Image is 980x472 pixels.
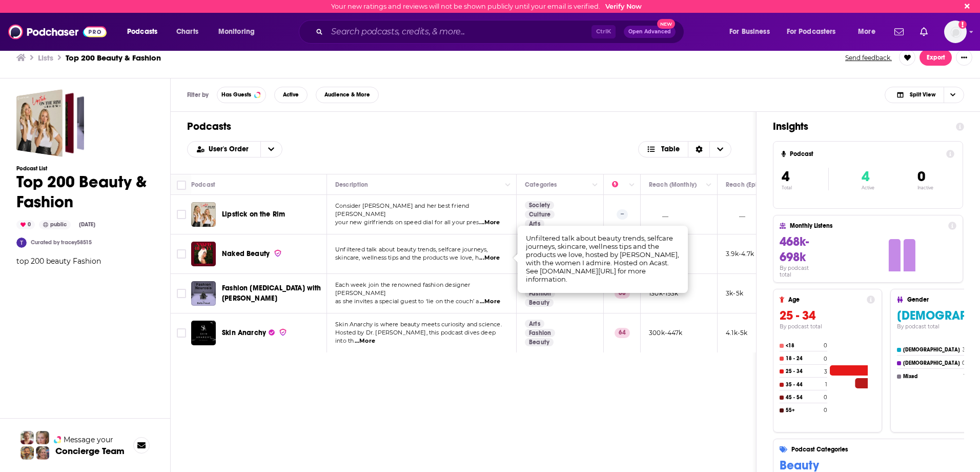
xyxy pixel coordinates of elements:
[31,239,92,246] a: Curated by tracey58515
[780,234,809,265] span: 468k-698k
[526,234,679,283] span: Unfiltered talk about beauty trends, selfcare journeys, skincare, wellness tips and the products ...
[944,21,967,43] span: Logged in as jbarbour
[729,25,770,39] span: For Business
[222,209,285,220] a: Lipstick on the Rim
[726,210,745,219] p: __
[217,87,266,103] button: Has Guests
[615,288,630,299] p: 68
[274,249,282,258] img: verified Badge
[38,53,53,63] a: Lists
[191,179,215,191] div: Podcast
[824,342,827,349] h4: 0
[910,92,935,97] span: Split View
[211,24,268,40] button: open menu
[335,219,479,226] span: your new girlfriends on speed dial for all your pres
[944,21,967,43] button: Show profile menu
[222,328,287,338] a: Skin Anarchy
[589,179,601,191] button: Column Actions
[36,446,49,460] img: Barbara Profile
[176,25,198,39] span: Charts
[786,343,822,349] h4: <18
[824,356,827,362] h4: 0
[39,220,71,229] div: public
[177,210,186,219] span: Toggle select row
[16,257,101,266] span: top 200 beauty Fashion
[661,146,680,153] span: Table
[525,220,544,228] a: Arts
[335,246,487,253] span: Unfiltered talk about beauty trends, selfcare journeys,
[127,25,157,39] span: Podcasts
[786,356,822,362] h4: 18 - 24
[316,87,379,103] button: Audience & More
[16,89,84,157] a: Top 200 Beauty & Fashion
[612,179,626,191] div: Power Score
[782,185,828,190] p: Total
[773,120,948,133] h1: Insights
[788,296,863,303] h4: Age
[525,179,557,191] div: Categories
[335,202,469,218] span: Consider [PERSON_NAME] and her best friend [PERSON_NAME]
[21,431,34,444] img: Sydney Profile
[525,338,554,346] a: Beauty
[8,22,107,42] img: Podchaser - Follow, Share and Rate Podcasts
[335,254,479,261] span: skincare, wellness tips and the products we love, h
[331,3,642,10] div: Your new ratings and reviews will not be shown publicly until your email is verified.
[222,249,282,259] a: Naked Beauty
[842,53,895,62] button: Send feedback.
[624,26,676,38] button: Open AdvancedNew
[638,141,732,158] button: Choose View
[780,323,875,330] h4: By podcast total
[66,53,161,63] h3: Top 200 Beauty & Fashion
[222,284,321,303] span: Fashion [MEDICAL_DATA] with [PERSON_NAME]
[824,407,827,414] h4: 0
[726,179,773,191] div: Reach (Episode)
[16,172,154,212] h1: Top 200 Beauty & Fashion
[916,23,932,41] a: Show notifications dropdown
[780,265,822,278] h4: By podcast total
[605,3,642,10] a: Verify Now
[920,49,952,66] button: Export
[626,179,638,191] button: Column Actions
[55,446,125,456] h3: Concierge Team
[260,142,282,157] button: open menu
[825,381,827,388] h4: 1
[786,382,823,388] h4: 35 - 44
[525,201,554,209] a: Society
[903,360,960,366] h4: [DEMOGRAPHIC_DATA]
[16,238,27,248] a: tracey58515
[964,373,966,380] h4: 1
[791,446,980,453] h4: Podcast Categories
[120,24,171,40] button: open menu
[218,25,255,39] span: Monitoring
[890,23,908,41] a: Show notifications dropdown
[944,21,967,43] img: User Profile
[525,329,555,337] a: Fashion
[222,249,270,258] span: Naked Beauty
[21,446,34,460] img: Jon Profile
[862,185,874,190] p: Active
[177,249,186,259] span: Toggle select row
[335,281,471,297] span: Each week join the renowned fashion designer [PERSON_NAME]
[177,289,186,298] span: Toggle select row
[780,308,875,323] h3: 25 - 34
[917,168,925,185] span: 0
[64,435,113,445] span: Message your
[903,347,961,353] h4: [DEMOGRAPHIC_DATA]
[191,242,216,266] img: Naked Beauty
[824,394,827,401] h4: 0
[824,368,827,375] h4: 3
[786,368,822,375] h4: 25 - 34
[780,24,851,40] button: open menu
[649,210,668,219] p: __
[525,299,554,307] a: Beauty
[885,87,964,103] h2: Choose View
[309,20,694,44] div: Search podcasts, credits, & more...
[851,24,888,40] button: open menu
[688,142,709,157] div: Sort Direction
[209,146,252,153] span: User's Order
